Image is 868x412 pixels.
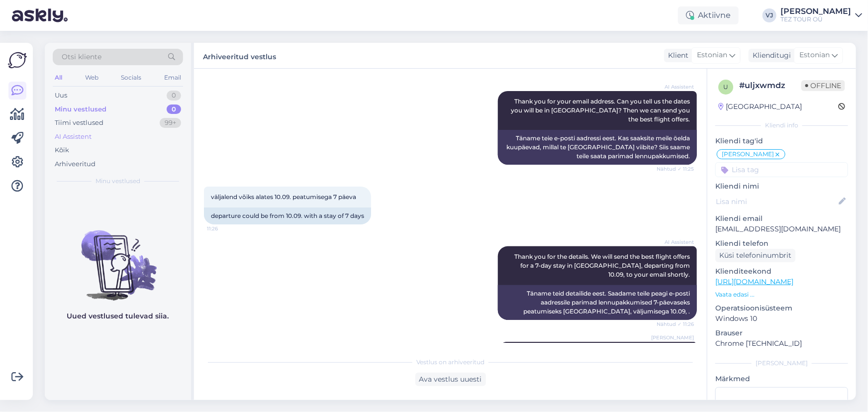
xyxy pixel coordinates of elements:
p: Vaata edasi ... [715,290,848,299]
span: Estonian [799,50,830,61]
p: Märkmed [715,374,848,384]
span: Estonian [697,50,727,61]
span: AI Assistent [657,83,694,91]
span: Otsi kliente [62,52,101,62]
img: Askly Logo [8,51,27,70]
div: Web [83,71,100,84]
div: # uljxwmdz [739,80,801,92]
span: Vestlus on arhiveeritud [416,358,484,367]
span: väljalend võiks alates 10.09. peatumisega 7 päeva [211,193,356,201]
div: Ava vestlus uuesti [415,373,486,386]
div: Socials [119,71,143,84]
div: AI Assistent [55,132,92,142]
div: Täname teie e-posti aadressi eest. Kas saaksite meile öelda kuupäevad, millal te [GEOGRAPHIC_DATA... [498,130,697,165]
div: Minu vestlused [55,104,106,114]
span: [PERSON_NAME] [651,334,694,341]
div: Uus [55,91,67,101]
p: Kliendi nimi [715,181,848,192]
p: Uued vestlused tulevad siia. [67,311,169,321]
p: Operatsioonisüsteem [715,303,848,313]
span: AI Assistent [657,238,694,246]
div: Email [162,71,183,84]
span: Nähtud ✓ 11:25 [657,165,694,173]
a: [URL][DOMAIN_NAME] [715,277,793,286]
div: [PERSON_NAME] [715,359,848,368]
div: Aktiivne [678,6,739,24]
span: Nähtud ✓ 11:26 [657,320,694,328]
div: All [53,71,64,84]
p: Windows 10 [715,313,848,324]
p: Brauser [715,328,848,338]
div: TEZ TOUR OÜ [780,15,851,23]
label: Arhiveeritud vestlus [203,49,276,62]
p: Kliendi email [715,213,848,224]
span: [PERSON_NAME] [722,151,774,157]
div: VJ [763,8,776,22]
div: Arhiveeritud [55,159,96,169]
img: No chats [45,212,191,302]
p: Kliendi telefon [715,238,848,249]
div: Klienditugi [749,50,791,61]
div: Klient [664,50,688,61]
input: Lisa tag [715,162,848,177]
p: Kliendi tag'id [715,136,848,146]
div: [PERSON_NAME] [780,7,851,15]
a: [PERSON_NAME]TEZ TOUR OÜ [780,7,862,23]
div: 0 [167,104,181,114]
div: Täname teid detailide eest. Saadame teile peagi e-posti aadressile parimad lennupakkumised 7-päev... [498,285,697,320]
div: Küsi telefoninumbrit [715,249,795,262]
p: Chrome [TECHNICAL_ID] [715,338,848,349]
span: Thank you for your email address. Can you tell us the dates you will be in [GEOGRAPHIC_DATA]? The... [511,98,691,123]
div: 99+ [160,118,181,128]
div: departure could be from 10.09. with a stay of 7 days [204,207,371,224]
p: Klienditeekond [715,266,848,277]
div: Kõik [55,145,69,155]
span: u [723,83,728,91]
span: Minu vestlused [96,177,140,186]
span: Thank you for the details. We will send the best flight offers for a 7-day stay in [GEOGRAPHIC_DA... [514,253,691,278]
p: [EMAIL_ADDRESS][DOMAIN_NAME] [715,224,848,234]
div: Kliendi info [715,121,848,130]
div: Tiimi vestlused [55,118,103,128]
span: Offline [801,80,845,91]
div: 0 [167,91,181,101]
input: Lisa nimi [716,196,837,207]
span: 11:26 [207,225,244,232]
div: [GEOGRAPHIC_DATA] [718,102,802,112]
